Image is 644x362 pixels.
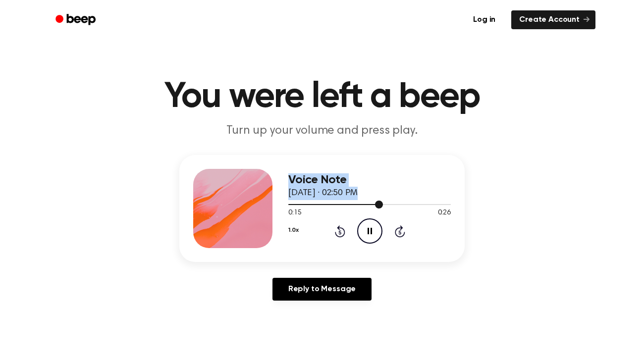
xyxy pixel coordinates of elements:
[272,278,372,301] a: Reply to Message
[288,189,358,198] span: [DATE] · 02:50 PM
[68,79,576,115] h1: You were left a beep
[438,208,451,218] span: 0:26
[511,10,595,29] a: Create Account
[463,8,505,31] a: Log in
[132,123,512,139] p: Turn up your volume and press play.
[288,208,301,218] span: 0:15
[288,173,451,187] h3: Voice Note
[288,222,298,239] button: 1.0x
[49,10,105,30] a: Beep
